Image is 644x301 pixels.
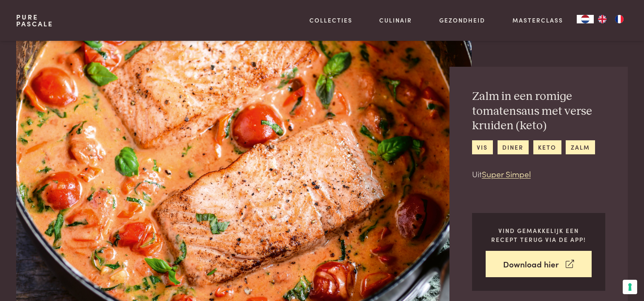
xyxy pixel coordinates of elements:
aside: Language selected: Nederlands [577,15,628,23]
a: Masterclass [512,16,563,25]
a: keto [533,140,561,154]
a: vis [472,140,493,154]
a: Download hier [486,251,592,278]
a: Super Simpel [482,168,531,179]
p: Uit [472,168,605,180]
a: zalm [566,140,595,154]
a: diner [498,140,529,154]
a: EN [594,15,611,23]
a: PurePascale [16,14,53,27]
a: Gezondheid [439,16,485,25]
div: Language [577,15,594,23]
a: FR [611,15,628,23]
button: Uw voorkeuren voor toestemming voor trackingtechnologieën [623,280,637,294]
h2: Zalm in een romige tomatensaus met verse kruiden (keto) [472,89,605,133]
a: Collecties [309,16,352,25]
a: Culinair [379,16,412,25]
ul: Language list [594,15,628,23]
p: Vind gemakkelijk een recept terug via de app! [486,226,592,244]
a: NL [577,15,594,23]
